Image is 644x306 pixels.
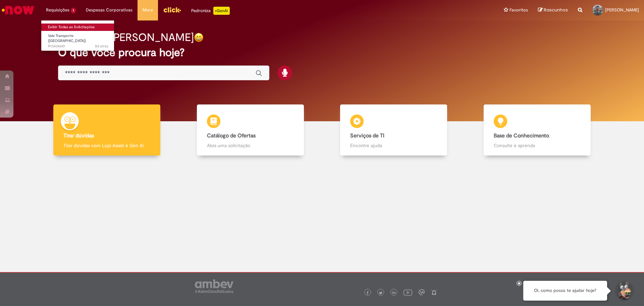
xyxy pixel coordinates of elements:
[605,7,639,13] span: [PERSON_NAME]
[163,5,181,15] img: click_logo_yellow_360x200.png
[63,142,150,149] p: Tirar dúvidas com Lupi Assist e Gen Ai
[466,104,609,156] a: Base de Conhecimento Consulte e aprenda
[1,3,35,17] img: ServiceNow
[71,8,76,13] span: 1
[194,33,204,42] img: happy-face.png
[58,32,194,43] h2: Boa tarde, [PERSON_NAME]
[350,132,384,139] b: Serviços de TI
[494,132,549,139] b: Base de Conhecimento
[48,33,86,44] span: Vale Transporte ([GEOGRAPHIC_DATA])
[544,7,568,13] span: Rascunhos
[404,288,412,297] img: logo_footer_youtube.png
[179,104,322,156] a: Catálogo de Ofertas Abra uma solicitação
[509,7,528,13] span: Favoritos
[95,44,108,49] span: 8d atrás
[41,32,115,47] a: Aberto R13434681 : Vale Transporte (VT)
[614,281,634,301] button: Iniciar Conversa de Suporte
[35,104,179,156] a: Tirar dúvidas Tirar dúvidas com Lupi Assist e Gen Ai
[95,44,108,49] time: 21/08/2025 08:42:55
[207,142,294,149] p: Abra uma solicitação
[419,289,425,295] img: logo_footer_workplace.png
[350,142,437,149] p: Encontre ajuda
[366,291,369,295] img: logo_footer_facebook.png
[207,132,256,139] b: Catálogo de Ofertas
[392,291,396,295] img: logo_footer_linkedin.png
[191,7,230,15] div: Padroniza
[63,132,94,139] b: Tirar dúvidas
[48,44,108,49] span: R13434681
[195,279,233,293] img: logo_footer_ambev_rotulo_gray.png
[86,7,132,13] span: Despesas Corporativas
[213,7,230,15] p: +GenAi
[494,142,581,149] p: Consulte e aprenda
[431,289,437,295] img: logo_footer_naosei.png
[46,7,69,13] span: Requisições
[379,291,382,295] img: logo_footer_twitter.png
[322,104,466,156] a: Serviços de TI Encontre ajuda
[41,20,114,51] ul: Requisições
[523,281,607,301] div: Oi, como posso te ajudar hoje?
[58,47,586,58] h2: O que você procura hoje?
[143,7,153,13] span: More
[41,24,115,31] a: Exibir Todas as Solicitações
[538,7,568,13] a: Rascunhos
